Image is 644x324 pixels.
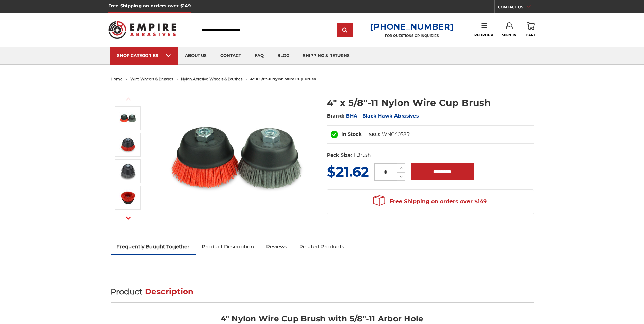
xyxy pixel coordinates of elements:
img: red nylon wire bristle cup brush 4 inch [119,189,136,206]
p: FOR QUESTIONS OR INQUIRIES [370,34,454,38]
a: shipping & returns [296,47,356,65]
img: 4" Nylon Cup Brush, red medium [119,136,136,153]
dd: 1 Brush [353,151,371,159]
a: home [111,77,123,82]
span: 4" x 5/8"-11 nylon wire cup brush [250,77,316,82]
a: Related Products [293,239,350,254]
a: faq [248,47,271,65]
span: Description [145,287,194,296]
img: 4" x 5/8"-11 Nylon Wire Cup Brushes [169,89,305,225]
button: Previous [120,92,136,106]
dt: SKU: [369,131,380,138]
a: blog [271,47,296,65]
h1: 4" x 5/8"-11 Nylon Wire Cup Brush [327,96,534,109]
button: Next [120,211,136,226]
a: Reorder [474,22,493,37]
span: Brand: [327,113,345,119]
span: $21.62 [327,163,369,180]
img: 4" x 5/8"-11 Nylon Wire Cup Brushes [119,110,136,127]
div: SHOP CATEGORIES [117,53,171,58]
a: CONTACT US [498,3,536,13]
a: Product Description [196,239,260,254]
a: nylon abrasive wheels & brushes [181,77,242,82]
span: Free Shipping on orders over $149 [373,195,487,209]
dd: WNC4058R [382,131,410,138]
span: Product [111,287,143,296]
span: Cart [526,33,536,37]
a: contact [214,47,248,65]
span: Sign In [502,33,517,37]
a: wire wheels & brushes [130,77,173,82]
input: Submit [338,23,352,37]
span: In Stock [341,131,362,137]
span: Reorder [474,33,493,37]
img: 4" Nylon Cup Brush, gray coarse [119,163,136,180]
a: about us [178,47,214,65]
img: Empire Abrasives [108,17,176,43]
dt: Pack Size: [327,151,352,159]
a: Reviews [260,239,293,254]
a: Cart [526,22,536,37]
a: BHA - Black Hawk Abrasives [346,113,419,119]
a: Frequently Bought Together [111,239,196,254]
a: [PHONE_NUMBER] [370,22,454,32]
